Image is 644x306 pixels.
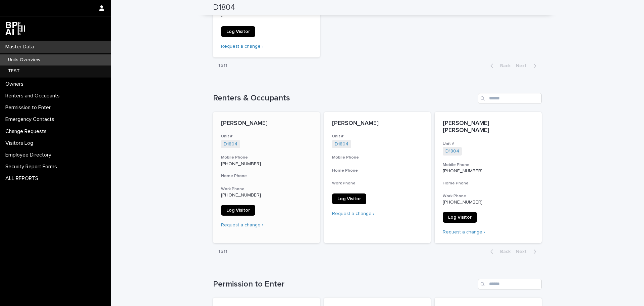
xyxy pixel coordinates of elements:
p: Renters and Occupants [3,93,65,99]
img: dwgmcNfxSF6WIOOXiGgu [5,22,25,35]
p: [PERSON_NAME] [332,120,423,127]
a: Log Visitor [332,193,366,204]
a: [PHONE_NUMBER] [221,162,261,166]
p: 1 of 1 [213,57,233,74]
p: Permission to Enter [3,104,56,111]
p: Units Overview [3,57,46,63]
span: Back [496,249,511,254]
a: [PHONE_NUMBER] [221,193,261,198]
h3: Mobile Phone [221,155,312,160]
a: Log Visitor [221,205,255,216]
p: Change Requests [3,128,52,135]
h3: Unit # [221,134,312,139]
h1: Renters & Occupants [213,93,475,103]
p: ALL REPORTS [3,175,44,182]
p: Master Data [3,44,39,50]
a: Request a change › [443,230,485,234]
span: Log Visitor [337,196,361,201]
p: Visitors Log [3,140,39,146]
span: Next [516,63,531,68]
h3: Mobile Phone [332,155,423,160]
span: Next [516,249,531,254]
a: Log Visitor [443,212,477,223]
p: Security Report Forms [3,164,62,170]
h3: Home Phone [443,181,534,186]
h3: Home Phone [221,173,312,179]
input: Search [478,93,542,104]
h1: Permission to Enter [213,279,475,289]
span: Log Visitor [226,208,250,213]
a: [PERSON_NAME] [PERSON_NAME]Unit #D1804 Mobile Phone[PHONE_NUMBER]Home PhoneWork Phone[PHONE_NUMBE... [435,112,542,243]
a: Request a change › [221,223,263,227]
h3: Work Phone [443,193,534,199]
a: [PERSON_NAME]Unit #D1804 Mobile Phone[PHONE_NUMBER]Home PhoneWork Phone[PHONE_NUMBER]Log VisitorR... [213,112,320,243]
p: 1 of 1 [213,244,233,260]
a: Request a change › [221,44,263,49]
span: Log Visitor [226,29,250,34]
span: Back [496,63,511,68]
a: [PHONE_NUMBER] [443,200,483,205]
a: D1804 [335,141,348,147]
h3: Unit # [443,141,534,146]
a: Log Visitor [221,26,255,37]
p: Owners [3,81,29,87]
h3: Home Phone [332,168,423,173]
p: Emergency Contacts [3,116,60,123]
button: Back [485,63,513,69]
button: Back [485,249,513,255]
a: Request a change › [332,211,374,216]
p: TEST [3,68,25,74]
h2: D1804 [213,3,235,12]
p: Employee Directory [3,152,57,158]
span: Log Visitor [448,215,472,220]
a: [PERSON_NAME]Unit #D1804 Mobile PhoneHome PhoneWork PhoneLog VisitorRequest a change › [324,112,431,243]
button: Next [513,63,542,69]
input: Search [478,279,542,290]
a: D1804 [445,148,459,154]
a: [PHONE_NUMBER] [443,169,483,173]
p: [PERSON_NAME] [PERSON_NAME] [443,120,534,134]
p: - [221,14,312,19]
button: Next [513,249,542,255]
h3: Mobile Phone [443,162,534,168]
p: [PERSON_NAME] [221,120,312,127]
h3: Work Phone [332,181,423,186]
h3: Unit # [332,134,423,139]
a: D1804 [224,141,237,147]
h3: Work Phone [221,186,312,192]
